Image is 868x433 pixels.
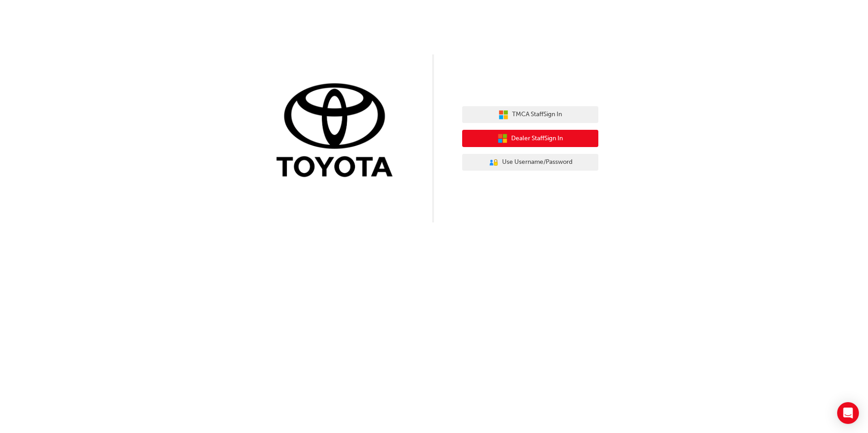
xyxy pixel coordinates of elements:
[462,106,598,123] button: TMCA StaffSign In
[512,109,562,120] span: TMCA Staff Sign In
[837,402,859,424] div: Open Intercom Messenger
[270,81,406,182] img: Trak
[511,133,563,144] span: Dealer Staff Sign In
[462,130,598,147] button: Dealer StaffSign In
[502,157,572,167] span: Use Username/Password
[462,154,598,171] button: Use Username/Password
